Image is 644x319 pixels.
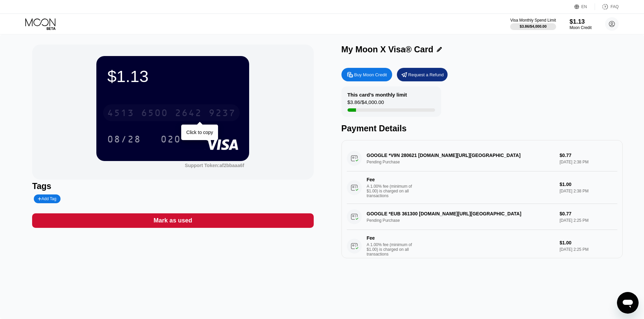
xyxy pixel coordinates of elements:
[510,18,556,23] div: Visa Monthly Spend Limit
[559,247,617,252] div: [DATE] 2:25 PM
[348,99,384,108] div: $3.86 / $4,000.00
[397,68,448,81] div: Request a Refund
[570,18,592,25] div: $1.13
[367,235,414,241] div: Fee
[341,68,392,81] div: Buy Moon Credit
[367,177,414,182] div: Fee
[510,18,556,30] div: Visa Monthly Spend Limit$3.86/$4,000.00
[185,163,244,168] div: Support Token:af2bbaaa6f
[354,72,387,78] div: Buy Moon Credit
[570,18,592,30] div: $1.13Moon Credit
[102,131,146,148] div: 08/28
[38,196,56,201] div: Add Tag
[156,131,186,148] div: 020
[581,4,587,9] div: EN
[617,292,639,314] iframe: Nút để khởi chạy cửa sổ nhắn tin
[408,72,444,78] div: Request a Refund
[32,181,313,191] div: Tags
[595,3,619,10] div: FAQ
[107,108,134,119] div: 4513
[107,67,238,86] div: $1.13
[570,25,592,30] div: Moon Credit
[348,92,407,98] div: This card’s monthly limit
[559,240,617,245] div: $1.00
[341,45,433,54] div: My Moon X Visa® Card
[103,104,240,121] div: 4513650026429237
[347,230,617,262] div: FeeA 1.00% fee (minimum of $1.00) is charged on all transactions$1.00[DATE] 2:25 PM
[574,3,595,10] div: EN
[367,242,418,257] div: A 1.00% fee (minimum of $1.00) is charged on all transactions
[186,130,213,135] div: Click to copy
[153,217,192,224] div: Mark as used
[209,108,236,119] div: 9237
[367,184,418,198] div: A 1.00% fee (minimum of $1.00) is charged on all transactions
[34,194,60,203] div: Add Tag
[185,163,244,168] div: Support Token: af2bbaaa6f
[32,213,313,228] div: Mark as used
[161,135,181,145] div: 020
[611,4,619,9] div: FAQ
[520,24,547,28] div: $3.86 / $4,000.00
[141,108,168,119] div: 6500
[347,171,617,204] div: FeeA 1.00% fee (minimum of $1.00) is charged on all transactions$1.00[DATE] 2:38 PM
[341,124,623,133] div: Payment Details
[559,182,617,187] div: $1.00
[559,189,617,193] div: [DATE] 2:38 PM
[107,135,141,145] div: 08/28
[175,108,202,119] div: 2642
